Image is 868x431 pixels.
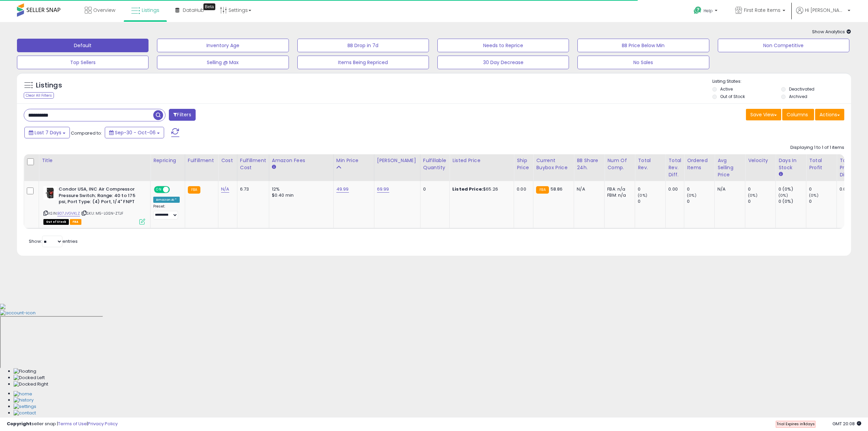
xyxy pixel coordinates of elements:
img: Docked Right [14,381,48,388]
span: 58.86 [551,186,563,192]
div: 0 [638,186,665,192]
div: 0 [809,198,836,204]
span: Show Analytics [812,28,851,35]
div: FBA: n/a [607,186,630,192]
img: Settings [14,404,36,410]
div: 0.00 [840,186,850,192]
p: Listing States: [712,78,851,85]
span: Sep-30 - Oct-06 [115,129,156,136]
label: Out of Stock [720,94,745,99]
a: N/A [221,186,229,193]
small: (0%) [687,193,696,198]
div: Current Buybox Price [536,157,571,171]
button: Sep-30 - Oct-06 [105,127,164,138]
button: Top Sellers [17,56,149,69]
div: Listed Price [452,157,511,164]
a: Help [688,1,724,22]
a: Hi [PERSON_NAME] [796,7,850,22]
img: Docked Left [14,375,45,381]
div: Total Profit [809,157,834,171]
div: Displaying 1 to 1 of 1 items [790,144,844,151]
button: No Sales [577,56,709,69]
div: Min Price [336,157,371,164]
img: Floating [14,368,36,375]
span: Listings [142,7,159,14]
span: OFF [169,187,180,193]
div: BB Share 24h. [577,157,601,171]
button: BB Price Below Min [577,39,709,52]
div: Total Profit Diff. [840,157,853,178]
button: Filters [169,109,195,121]
h5: Listings [36,81,62,90]
button: Last 7 Days [24,127,70,138]
button: Non Competitive [718,39,849,52]
span: DataHub [183,7,204,14]
div: Fulfillable Quantity [423,157,447,171]
div: Days In Stock [778,157,803,171]
button: Inventory Age [157,39,289,52]
div: FBM: n/a [607,192,630,198]
div: 0.00 [517,186,528,192]
small: (0%) [638,193,647,198]
span: FBA [70,219,81,225]
label: Deactivated [789,86,814,92]
span: Compared to: [71,130,102,136]
div: 0.00 [668,186,679,192]
div: 0 [638,198,665,204]
img: 41QJSlEpPsL._SL40_.jpg [43,186,57,200]
button: 30 Day Decrease [437,56,569,69]
div: Amazon AI * [153,197,180,203]
div: Ship Price [517,157,530,171]
span: All listings that are currently out of stock and unavailable for purchase on Amazon [43,219,69,225]
i: Get Help [693,6,702,15]
span: Last 7 Days [35,129,61,136]
a: 49.99 [336,186,349,193]
span: Overview [93,7,115,14]
div: $65.26 [452,186,509,192]
button: Needs to Reprice [437,39,569,52]
div: Fulfillment [188,157,215,164]
div: 0 [809,186,836,192]
button: Actions [815,109,844,120]
span: Show: entries [29,238,78,244]
div: 0 (0%) [778,186,806,192]
div: Ordered Items [687,157,712,171]
img: Contact [14,410,36,416]
img: Home [14,391,32,397]
label: Active [720,86,733,92]
div: 0 [423,186,444,192]
span: ON [155,187,163,193]
div: 12% [272,186,328,192]
b: Condor USA, INC Air Compressor Pressure Switch; Range: 40 to 175 psi, Port Type: (4) Port, 1/4" FNPT [59,186,141,207]
button: Columns [782,109,814,120]
small: Days In Stock. [778,171,783,177]
div: 0 [687,186,714,192]
span: | SKU: M5-LGSN-ZTJF [81,211,123,216]
img: History [14,397,34,404]
button: Default [17,39,149,52]
span: Help [704,8,713,14]
small: (0%) [809,193,818,198]
a: 69.99 [377,186,389,193]
div: 0 (0%) [778,198,806,204]
div: Avg Selling Price [717,157,742,178]
span: Columns [787,111,808,118]
span: First Rate Items [744,7,781,14]
div: N/A [577,186,599,192]
small: Amazon Fees. [272,164,276,170]
div: N/A [717,186,740,192]
b: Listed Price: [452,186,483,192]
small: FBA [188,186,200,194]
span: Hi [PERSON_NAME] [805,7,846,14]
div: [PERSON_NAME] [377,157,417,164]
small: (0%) [748,193,757,198]
div: Fulfillment Cost [240,157,266,171]
label: Archived [789,94,807,99]
small: FBA [536,186,549,194]
a: B07JVGVKLZ [57,211,80,216]
div: 6.73 [240,186,264,192]
div: Tooltip anchor [203,3,215,10]
div: ASIN: [43,186,145,224]
div: Num of Comp. [607,157,632,171]
div: 0 [748,186,775,192]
